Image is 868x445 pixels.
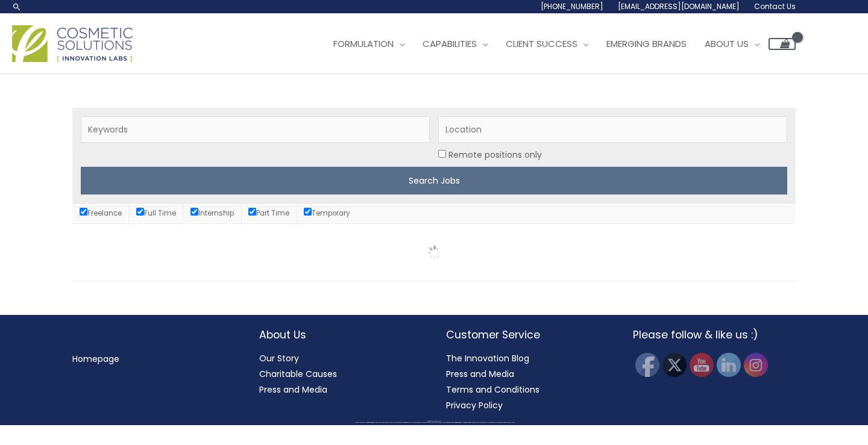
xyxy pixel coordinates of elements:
input: Internship [190,208,198,216]
span: Capabilities [423,37,477,50]
span: [EMAIL_ADDRESS][DOMAIN_NAME] [618,1,740,11]
a: About Us [696,26,769,62]
h2: About Us [259,327,422,343]
h2: Please follow & like us :) [633,327,796,343]
label: Internship [190,208,234,218]
label: Part Time [248,208,289,218]
input: Keywords [81,116,430,143]
input: Part Time [248,208,256,216]
span: Emerging Brands [606,37,687,50]
a: Press and Media [259,384,327,396]
a: Charitable Causes [259,368,337,380]
input: Search Jobs [81,167,787,194]
span: Cosmetic Solutions [433,421,441,422]
label: Temporary [304,208,350,218]
span: About Us [705,37,749,50]
a: The Innovation Blog [446,352,529,364]
input: Temporary [304,208,312,216]
h2: Customer Service [446,327,609,343]
input: Freelance [80,208,87,216]
a: Emerging Brands [597,26,696,62]
div: Copyright © 2025 [21,421,847,422]
nav: Menu [72,351,235,367]
label: Full Time [136,208,176,218]
a: Our Story [259,352,299,364]
a: Press and Media [446,368,514,380]
nav: Site Navigation [315,26,796,62]
span: [PHONE_NUMBER] [541,1,603,11]
img: Twitter [662,353,687,377]
a: Privacy Policy [446,399,503,411]
input: Location [438,116,787,143]
a: Homepage [72,353,119,365]
nav: About Us [259,350,422,397]
input: Location [438,150,446,158]
label: Freelance [80,208,122,218]
label: Remote positions only [448,147,542,163]
a: Client Success [497,26,597,62]
span: Formulation [333,37,394,50]
nav: Customer Service [446,350,609,413]
a: Capabilities [414,26,497,62]
img: Facebook [635,353,659,377]
span: Client Success [506,37,577,50]
div: All material on this Website, including design, text, images, logos and sounds, are owned by Cosm... [21,422,847,423]
img: Cosmetic Solutions Logo [12,25,133,62]
a: Formulation [324,26,414,62]
span: Contact Us [754,1,796,11]
a: View Shopping Cart, empty [769,38,796,50]
a: Search icon link [12,2,22,11]
input: Full Time [136,208,144,216]
a: Terms and Conditions [446,384,539,396]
